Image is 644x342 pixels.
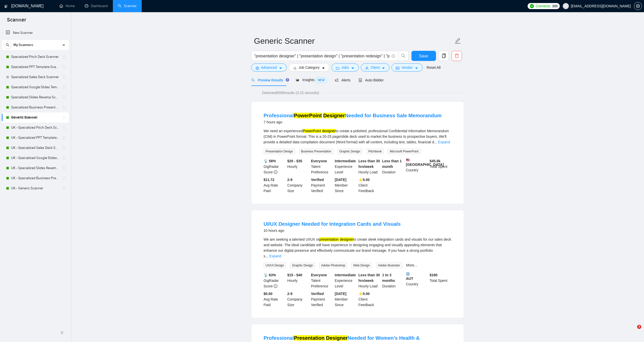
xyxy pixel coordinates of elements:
[251,78,255,82] span: search
[11,163,59,173] a: UK - Specialized Slides Revamp Scanner
[299,149,333,154] span: Business Presentation
[382,66,385,70] span: caret-down
[454,38,461,44] span: edit
[358,177,381,194] div: Client Feedback
[634,4,642,8] span: setting
[359,273,380,283] b: Less than 30 hrs/week
[411,51,436,61] button: Save
[62,75,66,79] span: holder
[62,136,66,140] span: holder
[429,272,452,289] div: Total Spent
[259,90,323,96] span: Detected 6599 results (3.23 seconds)
[359,78,384,82] span: Auto Bidder
[358,158,381,175] div: Hourly Load
[11,123,59,133] a: UK - Specialized Pitch Deck Scanner
[286,158,310,175] div: Hourly
[286,291,310,308] div: Company Size
[406,158,410,162] img: 🇺🇸
[419,53,428,59] span: Save
[11,92,59,102] a: Specialized Slides Revamp Scanner
[530,4,534,8] img: upwork-logo.png
[335,78,338,82] span: notification
[627,325,639,337] iframe: Intercom live chat
[439,54,449,58] span: copy
[263,177,286,194] div: Avg Rate Paid
[371,65,380,70] span: Client
[299,65,320,70] span: Job Category
[334,272,358,289] div: Experience Level
[62,126,66,130] span: holder
[438,140,450,144] a: Expand
[359,292,370,296] b: ⭐️ 0.00
[637,325,641,329] span: 3
[335,292,346,296] b: [DATE]
[11,153,59,163] a: UK - Specialized Google Slides Template Scanner
[62,146,66,150] span: holder
[310,177,334,194] div: Payment Verified
[311,178,324,182] b: Verified
[289,63,329,72] button: barsJob Categorycaret-down
[62,176,66,180] span: holder
[287,159,302,163] b: $20 - $35
[405,272,429,289] div: Country
[381,272,405,289] div: Duration
[265,254,268,258] span: ...
[322,66,325,70] span: caret-down
[351,66,355,70] span: caret-down
[11,102,59,112] a: Specialized Business Presentation
[11,173,59,183] a: UK - Specialized Business Presentation
[358,272,381,289] div: Hourly Load
[287,178,292,182] b: 2-9
[11,183,59,193] a: UK - Generic Scanner
[269,254,281,258] a: Expand
[388,149,420,154] span: Microsoft PowerPoint
[263,291,286,308] div: Avg Rate Paid
[392,54,395,58] span: info-circle
[3,16,30,27] span: Scanner
[406,263,417,267] a: More...
[290,263,315,268] span: Graphic Design
[322,129,336,133] mark: designer
[340,237,353,241] mark: designer
[429,158,452,175] div: Total Spent
[264,178,275,182] b: $11.72
[331,63,359,72] button: folderJobscaret-down
[264,128,451,145] div: We need an experienced to create a polished, professional Confidential Information Memorandum (CI...
[261,65,277,70] span: Advanced
[293,66,297,70] span: bars
[376,263,402,268] span: Adobe Illustrator
[62,156,66,160] span: holder
[11,143,59,153] a: UK - Specialized Sales Deck Scanner
[264,263,286,268] span: UX/UI Design
[430,273,438,277] b: $ 180
[406,272,428,281] b: AUT
[274,284,277,288] span: info-circle
[319,263,347,268] span: Adobe Photoshop
[430,159,441,163] b: $ 45.8k
[254,35,453,47] input: Scanner name...
[254,53,389,59] input: Search Freelance Jobs...
[274,170,277,174] span: info-circle
[311,292,324,296] b: Verified
[310,291,334,308] div: Payment Verified
[2,40,69,193] li: My Scanners
[405,158,429,175] div: Country
[361,63,390,72] button: userClientcaret-down
[62,166,66,170] span: holder
[251,63,287,72] button: settingAdvancedcaret-down
[358,291,381,308] div: Client Feedback
[326,335,348,341] mark: Designer
[316,77,327,83] span: NEW
[264,273,276,277] b: 📡 63%
[439,51,449,61] button: copy
[264,119,442,125] div: 7 hours ago
[62,95,66,99] span: holder
[319,237,339,241] mark: presentation
[264,292,273,296] b: $0.00
[62,85,66,89] span: holder
[13,40,33,50] span: My Scanners
[11,72,59,82] a: Specialized Sales Deck Scanner
[294,113,322,118] mark: PowerPoint
[335,273,356,277] b: Intermediate
[11,62,59,72] a: Specialized PPT Template Scanner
